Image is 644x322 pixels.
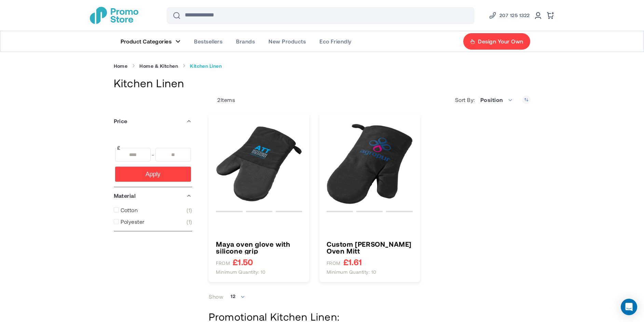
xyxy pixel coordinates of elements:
span: - [151,148,155,162]
span: Position [477,93,517,107]
a: Eco Friendly [313,31,358,52]
span: 2 [217,96,220,103]
span: Eco Friendly [319,38,352,45]
h1: Kitchen Linen [114,76,531,90]
span: Cotton [121,207,138,214]
span: Minimum quantity: 10 [327,269,376,275]
a: Home & Kitchen [139,63,178,69]
h3: Custom [PERSON_NAME] Oven Mitt [327,241,413,254]
button: Apply [115,167,191,182]
div: Open Intercom Messenger [621,299,637,315]
span: Position [480,96,503,103]
a: Product Categories [114,31,188,52]
a: Set Descending Direction [522,95,531,104]
span: New Products [269,38,306,45]
span: 12 [231,293,235,299]
img: Custom Zander Oven Mitt [327,121,413,207]
span: Design Your Own [478,38,523,45]
a: Bestsellers [187,31,229,52]
img: Promotional Merchandise [90,7,138,24]
a: Polyester 1 [114,218,192,225]
span: £1.50 [233,258,253,266]
span: £1.61 [343,258,362,266]
img: Maya oven glove with silicone grip [216,121,302,207]
p: Items [209,96,235,103]
span: 1 [187,218,192,225]
div: Material [114,187,192,204]
a: New Products [262,31,313,52]
a: Design Your Own [463,33,530,50]
a: Home [114,63,128,69]
a: Custom Zander Oven Mitt [327,241,413,254]
span: Polyester [121,218,145,225]
span: FROM [327,260,341,266]
span: 207 125 1322 [499,11,530,20]
a: Cotton 1 [114,207,192,214]
a: store logo [90,7,138,24]
span: 1 [187,207,192,214]
a: Maya oven glove with silicone grip [216,241,302,254]
input: To [155,148,191,162]
strong: Kitchen Linen [190,63,222,69]
span: 12 [227,290,249,304]
label: Sort By [455,96,477,103]
label: Show [209,293,223,300]
a: Brands [229,31,262,52]
input: From [115,148,151,162]
span: Product Categories [121,38,172,45]
span: Bestsellers [194,38,222,45]
span: Brands [236,38,255,45]
a: Phone [489,11,530,20]
div: Price [114,113,192,130]
span: Minimum quantity: 10 [216,269,266,275]
span: FROM [216,260,230,266]
span: £ [117,144,121,151]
